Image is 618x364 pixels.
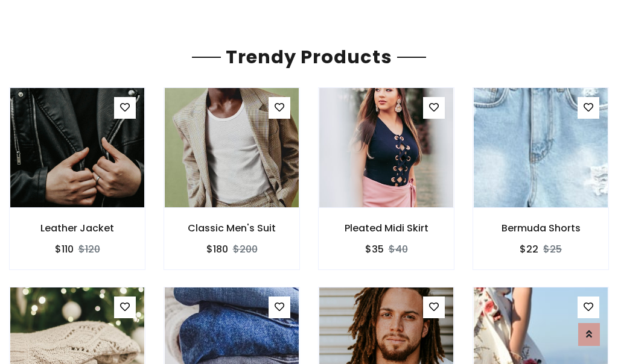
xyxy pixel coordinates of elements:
h6: $35 [365,243,384,255]
h6: $180 [206,243,228,255]
span: Trendy Products [221,44,397,70]
h6: Classic Men's Suit [164,222,299,234]
h6: Leather Jacket [10,222,145,234]
del: $40 [389,242,408,256]
h6: $22 [520,243,538,255]
del: $120 [78,242,100,256]
del: $25 [543,242,562,256]
del: $200 [233,242,258,256]
h6: Bermuda Shorts [473,222,608,234]
h6: $110 [55,243,74,255]
h6: Pleated Midi Skirt [319,222,454,234]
